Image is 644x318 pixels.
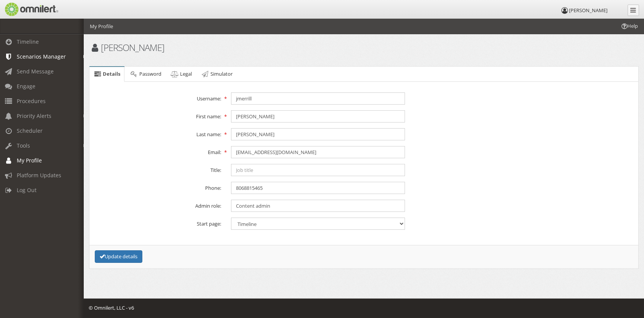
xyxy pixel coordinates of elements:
a: Collapse Menu [628,5,639,16]
span: [PERSON_NAME] [569,7,607,14]
span: Scenarios Manager [17,53,66,60]
span: Details [103,70,120,77]
span: Engage [17,83,35,90]
label: First name: [88,110,226,120]
input: Doe [231,128,405,140]
input: address@domain.com [231,146,405,158]
input: John [231,110,405,122]
li: My Profile [90,23,113,30]
h1: [PERSON_NAME] [89,43,359,52]
input: Username [231,92,405,105]
label: Start page: [88,218,226,227]
a: Details [89,67,124,82]
input: 999-999-9999 [231,182,405,194]
span: Timeline [17,38,39,45]
label: Admin role: [88,200,226,210]
span: Send Message [17,68,54,75]
span: Password [139,70,161,77]
label: Last name: [88,128,226,138]
img: Omnilert [4,3,58,16]
span: Tools [17,142,30,149]
span: Help [17,5,33,12]
a: Simulator [197,67,237,82]
label: Title: [88,164,226,174]
a: Password [125,67,165,82]
span: My Profile [17,157,42,164]
span: Scheduler [17,127,43,134]
span: Simulator [210,70,233,77]
span: Legal [180,70,192,77]
a: Legal [166,67,196,82]
span: © Omnilert, LLC - v6 [89,304,134,311]
span: Log Out [17,186,37,194]
label: Phone: [88,182,226,192]
button: Update details [95,250,142,263]
label: Username: [88,92,226,102]
span: Help [620,22,638,30]
span: Procedures [17,97,46,105]
span: Platform Updates [17,172,61,179]
label: Email: [88,146,226,156]
input: Job title [231,164,405,176]
span: Priority Alerts [17,112,51,119]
